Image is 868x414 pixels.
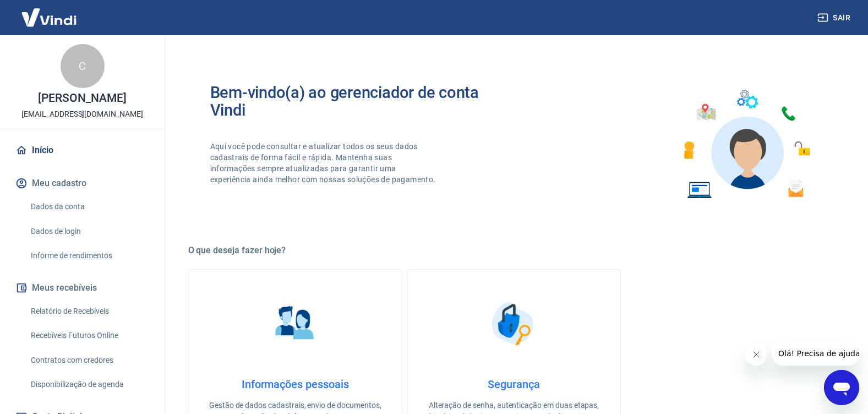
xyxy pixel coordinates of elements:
[26,220,151,243] a: Dados de login
[206,378,384,391] h4: Informações pessoais
[745,344,767,366] iframe: Fechar mensagem
[26,244,151,267] a: Informe de rendimentos
[674,84,818,205] img: Imagem de um avatar masculino com diversos icones exemplificando as funcionalidades do gerenciado...
[13,1,85,34] img: Vindi
[486,296,541,351] img: Segurança
[26,373,151,396] a: Disponibilização de agenda
[268,296,323,351] img: Informações pessoais
[13,171,151,195] button: Meu cadastro
[26,195,151,218] a: Dados da conta
[210,84,514,119] h2: Bem-vindo(a) ao gerenciador de conta Vindi
[61,44,105,88] div: C
[7,8,92,17] span: Olá! Precisa de ajuda?
[13,138,151,162] a: Início
[21,108,143,120] p: [EMAIL_ADDRESS][DOMAIN_NAME]
[26,349,151,372] a: Contratos com credores
[425,378,603,391] h4: Segurança
[815,8,855,28] button: Sair
[38,92,126,104] p: [PERSON_NAME]
[824,370,859,405] iframe: Botão para abrir a janela de mensagens
[26,324,151,347] a: Recebíveis Futuros Online
[13,276,151,300] button: Meus recebíveis
[772,341,859,366] iframe: Mensagem da empresa
[210,141,438,185] p: Aqui você pode consultar e atualizar todos os seus dados cadastrais de forma fácil e rápida. Mant...
[188,245,840,256] h5: O que deseja fazer hoje?
[26,300,151,323] a: Relatório de Recebíveis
